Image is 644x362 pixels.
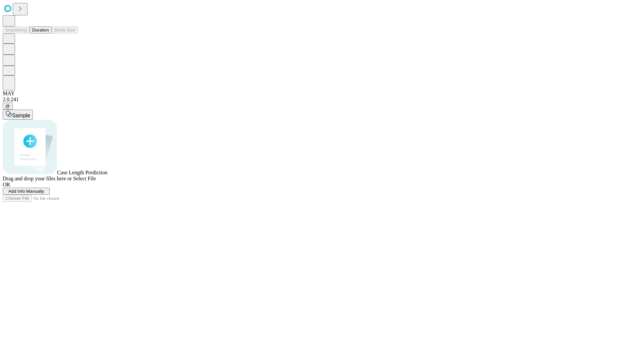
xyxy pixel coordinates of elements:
[5,104,10,109] span: @
[73,176,96,181] span: Select File
[3,176,72,181] span: Drag and drop your files here or
[57,170,107,175] span: Case Length Prediction
[3,90,641,97] div: MAY
[3,182,10,187] span: OR
[3,110,33,120] button: Sample
[12,113,30,118] span: Sample
[3,103,13,110] button: @
[3,188,50,195] button: Add Info Manually
[8,189,44,194] span: Add Info Manually
[3,97,641,103] div: 2.0.241
[30,26,52,34] button: Duration
[52,26,78,34] button: Block Size
[3,26,30,34] button: Smoothing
